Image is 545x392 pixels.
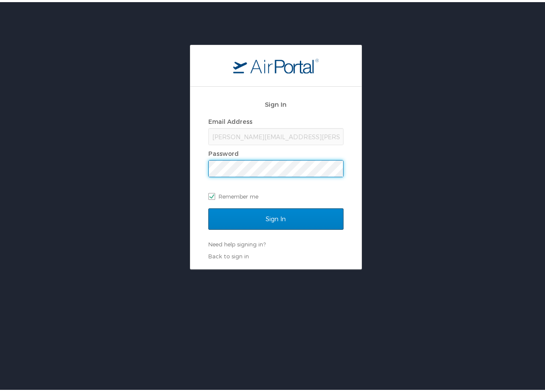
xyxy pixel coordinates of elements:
[208,251,249,257] a: Back to sign in
[208,239,266,246] a: Need help signing in?
[233,56,319,71] img: logo
[208,188,344,201] label: Remember me
[208,97,344,107] h2: Sign In
[208,116,252,123] label: Email Address
[208,148,239,155] label: Password
[208,206,344,228] input: Sign In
